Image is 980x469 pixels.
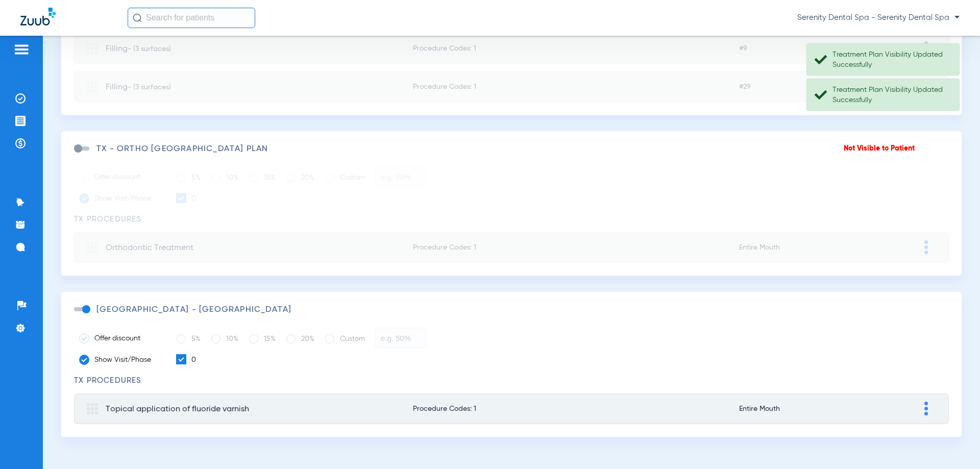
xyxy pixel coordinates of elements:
[79,355,161,365] label: Show Visit/Phase
[176,329,201,349] label: 5%
[739,83,848,90] span: #29
[106,405,249,413] span: Topical application of fluoride varnish
[286,167,314,188] label: 20%
[375,167,426,187] input: e.g. 50%
[74,393,949,424] mat-expansion-panel-header: Topical application of fluoride varnishProcedure Codes: 1Entire Mouth
[797,13,960,23] span: Serenity Dental Spa - Serenity Dental Spa
[211,329,238,349] label: 10%
[87,242,98,253] img: group.svg
[74,376,949,386] h3: TX Procedures
[106,244,193,252] span: Orthodontic Treatment
[413,244,667,251] span: Procedure Codes: 1
[128,84,171,91] span: - (3 surfaces)
[413,45,667,52] span: Procedure Codes: 1
[832,50,950,70] div: Treatment Plan Visibility Updated Successfully
[106,83,171,91] span: Filling
[325,329,365,349] label: Custom
[74,232,949,263] mat-expansion-panel-header: Orthodontic TreatmentProcedure Codes: 1Entire Mouth
[413,83,667,90] span: Procedure Codes: 1
[96,305,291,315] h3: [GEOGRAPHIC_DATA] - [GEOGRAPHIC_DATA]
[13,43,30,56] img: hamburger-icon
[739,45,848,52] span: #9
[924,41,928,55] img: group-dot-blue.svg
[211,167,238,188] label: 10%
[87,403,98,414] img: group.svg
[133,13,142,22] img: Search Icon
[79,333,161,343] label: Offer discount
[176,193,196,204] label: 0
[832,85,950,105] div: Treatment Plan Visibility Updated Successfully
[106,45,171,53] span: Filling
[325,167,365,188] label: Custom
[128,45,171,53] span: - (3 surfaces)
[96,144,268,154] h3: TX - ORTHO [GEOGRAPHIC_DATA] PLAN
[74,71,949,102] mat-expansion-panel-header: Filling- (3 surfaces)Procedure Codes: 1#29
[286,329,314,349] label: 20%
[79,193,161,204] label: Show Visit/Phase
[176,354,196,365] label: 0
[739,405,848,412] span: Entire Mouth
[79,172,161,182] label: Offer discount
[924,240,928,254] img: group-dot-blue.svg
[249,329,276,349] label: 15%
[924,402,928,415] img: group-dot-blue.svg
[844,143,915,154] p: Not Visible to Patient
[74,214,949,225] h3: TX Procedures
[87,81,98,92] img: group.svg
[375,328,426,348] input: e.g. 50%
[74,33,949,64] mat-expansion-panel-header: Filling- (3 surfaces)Procedure Codes: 1#9
[413,405,667,412] span: Procedure Codes: 1
[176,167,201,188] label: 5%
[249,167,276,188] label: 15%
[739,244,848,251] span: Entire Mouth
[87,43,98,54] img: group.svg
[128,8,255,28] input: Search for patients
[20,8,56,26] img: Zuub Logo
